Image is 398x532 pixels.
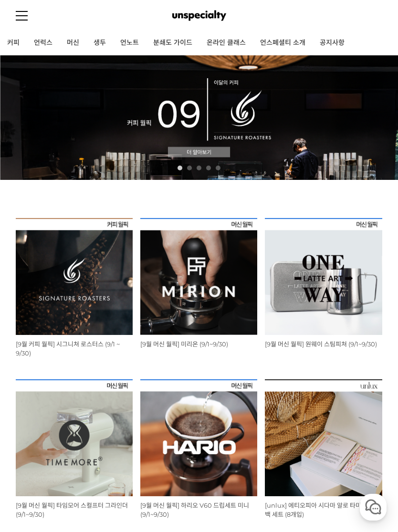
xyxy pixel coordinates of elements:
[199,31,253,55] a: 온라인 클래스
[313,31,352,55] a: 공지사항
[16,340,120,357] a: [9월 커피 월픽] 시그니쳐 로스터스 (9/1 ~ 9/30)
[86,31,113,55] a: 생두
[140,218,257,335] img: 9월 머신 월픽 미리온
[265,340,377,348] a: [9월 머신 월픽] 원웨이 스팀피쳐 (9/1~9/30)
[265,218,382,335] img: 9월 머신 월픽 원웨이 스팀피쳐
[113,31,146,55] a: 언노트
[16,501,128,518] a: [9월 머신 월픽] 타임모어 스컬프터 그라인더 (9/1~9/30)
[265,501,380,518] a: [unlux] 에티오피아 시다마 알로 타미루 드립백 세트 (8개입)
[27,31,60,55] a: 언럭스
[16,379,133,496] img: 9월 머신 월픽 타임모어 스컬프터
[197,166,201,170] a: 3
[146,31,199,55] a: 분쇄도 가이드
[16,218,133,335] img: [9월 커피 월픽] 시그니쳐 로스터스 (9/1 ~ 9/30)
[140,379,257,496] img: 9월 머신 월픽 하리오 V60 드립세트 미니
[140,340,228,348] a: [9월 머신 월픽] 미리온 (9/1~9/30)
[265,379,382,496] img: [unlux] 에티오피아 시다마 알로 타미루 드립백 세트 (8개입)
[206,166,211,170] a: 4
[253,31,313,55] a: 언스페셜티 소개
[187,166,192,170] a: 2
[178,166,182,170] a: 1
[172,9,226,23] img: 언스페셜티 몰
[60,31,86,55] a: 머신
[140,501,249,518] a: [9월 머신 월픽] 하리오 V60 드립세트 미니 (9/1~9/30)
[216,166,220,170] a: 5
